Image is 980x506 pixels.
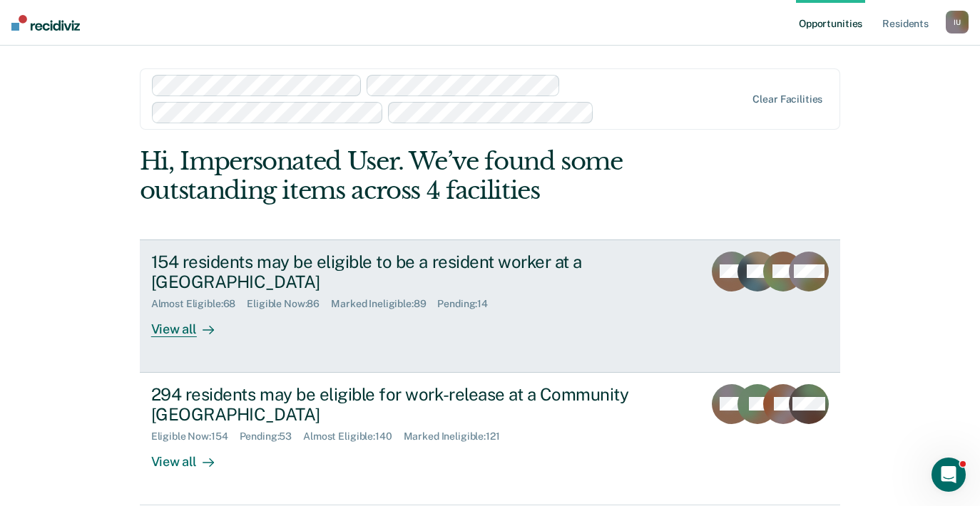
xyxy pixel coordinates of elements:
div: View all [151,443,231,470]
div: Pending : 14 [437,298,499,310]
a: 294 residents may be eligible for work-release at a Community [GEOGRAPHIC_DATA]Eligible Now:154Pe... [140,373,841,505]
div: Marked Ineligible : 89 [331,298,437,310]
div: Clear facilities [752,93,822,105]
div: Almost Eligible : 68 [151,298,247,310]
div: View all [151,310,231,338]
iframe: Intercom live chat [931,458,966,492]
div: I U [946,11,969,33]
div: 294 residents may be eligible for work-release at a Community [GEOGRAPHIC_DATA] [151,384,652,425]
div: 154 residents may be eligible to be a resident worker at a [GEOGRAPHIC_DATA] [151,252,652,293]
div: Pending : 53 [240,430,304,443]
img: Recidiviz [11,15,80,31]
a: 154 residents may be eligible to be a resident worker at a [GEOGRAPHIC_DATA]Almost Eligible:68Eli... [140,239,841,373]
div: Marked Ineligible : 121 [404,430,511,443]
div: Eligible Now : 154 [151,430,240,443]
div: Eligible Now : 86 [247,298,331,310]
div: Hi, Impersonated User. We’ve found some outstanding items across 4 facilities [140,147,700,205]
button: IU [946,11,969,33]
div: Almost Eligible : 140 [303,430,403,443]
